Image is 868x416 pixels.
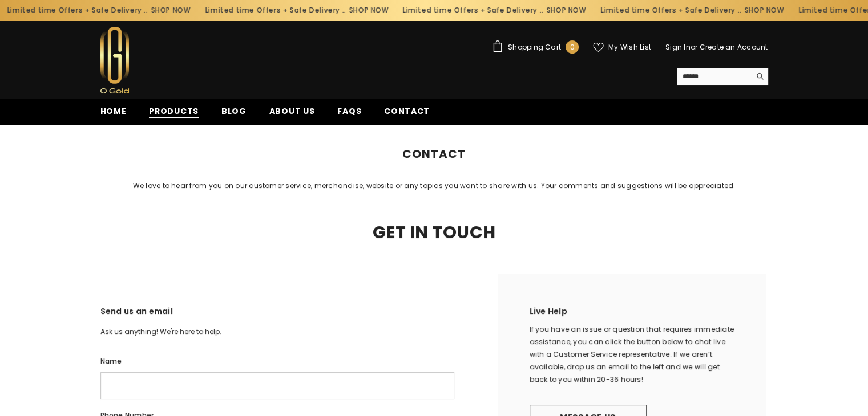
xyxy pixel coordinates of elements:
a: SHOP NOW [742,4,782,17]
a: Products [138,105,210,124]
span: Blog [221,105,247,117]
p: Ask us anything! We're here to help. [100,325,454,338]
a: FAQs [326,105,373,124]
summary: Search [677,68,768,85]
span: Products [149,105,199,117]
img: Ogold Shop [100,27,129,93]
div: Limited time Offers + Safe Delivery .. [393,1,591,19]
a: Sign In [665,42,691,52]
a: SHOP NOW [544,4,584,17]
span: About us [269,105,315,117]
a: Home [402,124,423,137]
a: About us [258,105,326,124]
h3: Send us an email [100,305,454,325]
a: Blog [210,105,258,124]
div: Limited time Offers + Safe Delivery .. [591,1,789,19]
span: FAQs [337,105,361,117]
a: Home [89,105,138,124]
span: My Wish List [608,44,651,51]
h2: Live Help [530,305,735,323]
span: Home [100,105,127,117]
label: Name [100,355,454,368]
a: Create an Account [699,42,768,52]
a: SHOP NOW [346,4,386,17]
a: SHOP NOW [148,4,188,17]
span: Shopping Cart [508,44,561,51]
span: Contact [384,105,430,117]
span: Contact [436,124,466,137]
span: 0 [570,41,575,54]
h2: Get In Touch [92,225,777,240]
div: If you have an issue or question that requires immediate assistance, you can click the button bel... [530,323,735,386]
a: Shopping Cart [492,40,579,54]
button: Search [750,68,768,85]
span: or [691,42,697,52]
div: Limited time Offers + Safe Delivery .. [195,1,393,19]
a: My Wish List [593,42,651,52]
a: Contact [373,105,441,124]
